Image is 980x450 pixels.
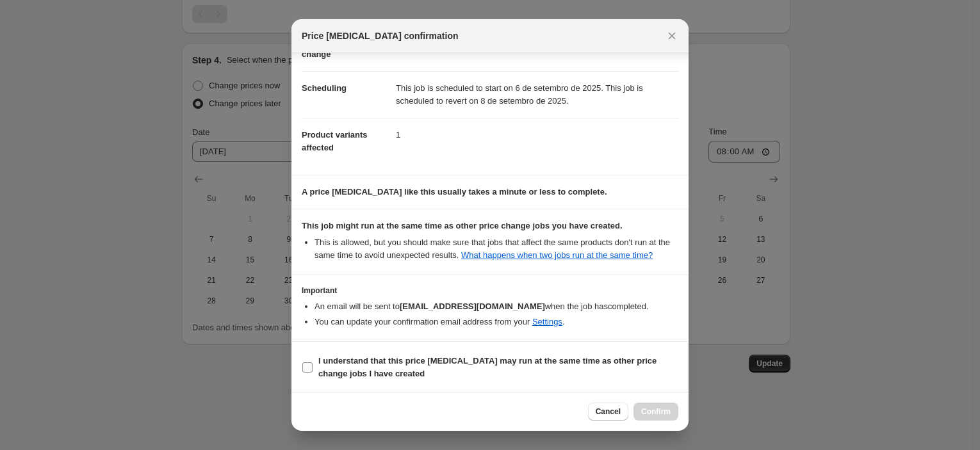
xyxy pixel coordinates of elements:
span: Cancel [596,406,621,417]
li: This is allowed, but you should make sure that jobs that affect the same products don ' t run at ... [314,236,678,262]
b: I understand that this price [MEDICAL_DATA] may run at the same time as other price change jobs I... [318,356,657,378]
a: Settings [532,317,562,326]
button: Cancel [588,403,628,421]
span: Scheduling [302,83,347,93]
a: What happens when two jobs run at the same time? [461,250,653,260]
li: An email will be sent to when the job has completed . [314,300,678,313]
dd: 1 [396,118,678,152]
b: This job might run at the same time as other price change jobs you have created. [302,221,623,230]
span: Price [MEDICAL_DATA] confirmation [302,29,459,42]
li: You can update your confirmation email address from your . [314,316,678,328]
b: [EMAIL_ADDRESS][DOMAIN_NAME] [400,301,545,311]
b: A price [MEDICAL_DATA] like this usually takes a minute or less to complete. [302,187,607,197]
button: Close [663,27,681,45]
h3: Important [302,285,678,296]
dd: This job is scheduled to start on 6 de setembro de 2025. This job is scheduled to revert on 8 de ... [396,71,678,118]
span: Product variants affected [302,130,368,152]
